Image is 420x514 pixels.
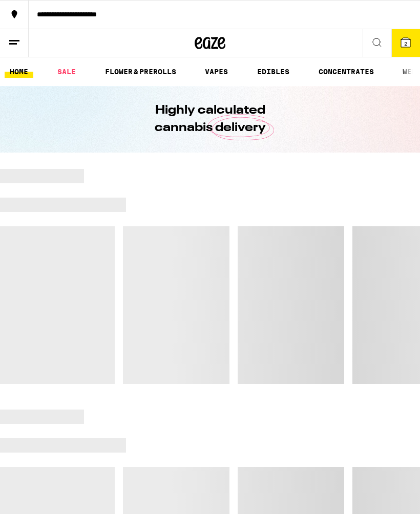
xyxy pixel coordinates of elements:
h1: Highly calculated cannabis delivery [125,102,295,137]
a: HOME [5,66,33,78]
a: EDIBLES [252,66,295,78]
a: VAPES [200,66,233,78]
a: SALE [52,66,81,78]
button: 2 [391,29,420,57]
span: 2 [404,40,407,47]
a: CONCENTRATES [313,66,379,78]
a: FLOWER & PREROLLS [100,66,181,78]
